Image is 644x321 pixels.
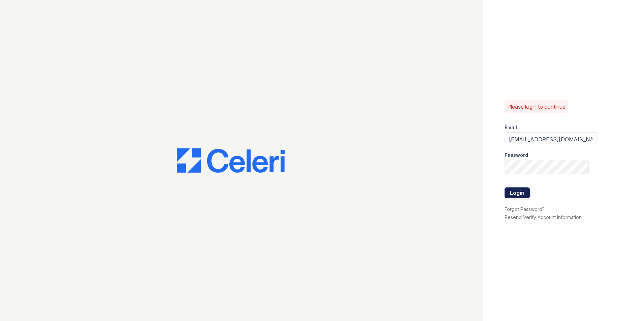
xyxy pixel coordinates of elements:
label: Email [505,124,517,131]
button: Login [505,187,530,198]
a: Resend Verify Account Information [505,214,582,220]
label: Password [505,152,528,158]
a: Forgot Password? [505,206,545,212]
p: Please login to continue [507,103,566,111]
img: CE_Logo_Blue-a8612792a0a2168367f1c8372b55b34899dd931a85d93a1a3d3e32e68fde9ad4.png [177,148,285,173]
